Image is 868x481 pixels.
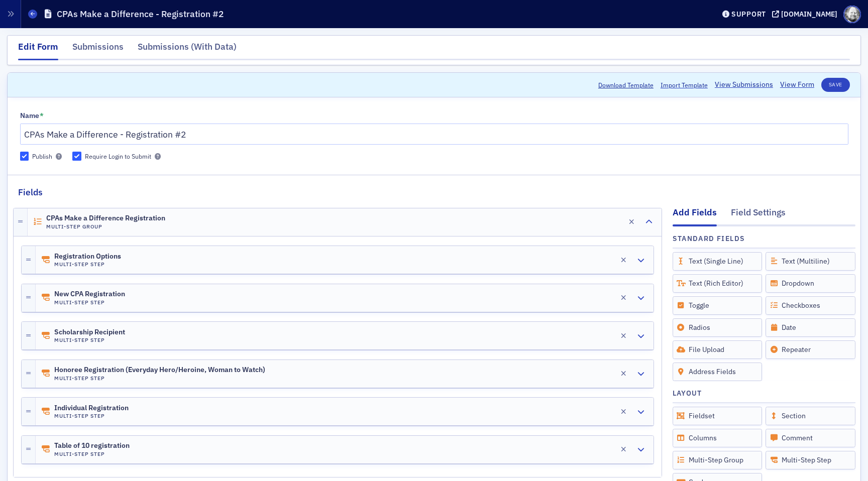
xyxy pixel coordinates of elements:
[138,40,237,59] div: Submissions (With Data)
[661,80,708,89] span: Import Template
[673,318,763,337] div: Radios
[40,112,44,119] abbr: This field is required
[20,111,39,121] div: Name
[673,233,745,244] h4: Standard Fields
[46,223,165,230] h4: Multi-Step Group
[772,11,841,18] button: [DOMAIN_NAME]
[766,451,855,469] div: Multi-Step Step
[18,40,58,60] div: Edit Form
[766,318,855,337] div: Date
[766,252,855,271] div: Text (Multiline)
[57,8,224,20] h1: CPAs Make a Difference - Registration #2
[32,152,52,161] div: Publish
[54,261,121,268] h4: Multi-Step Step
[673,274,763,293] div: Text (Rich Editor)
[673,206,717,226] div: Add Fields
[72,152,81,161] input: Require Login to Submit
[72,40,124,59] div: Submissions
[731,206,786,224] div: Field Settings
[54,337,125,343] h4: Multi-Step Step
[54,442,130,450] span: Table of 10 registration
[766,296,855,315] div: Checkboxes
[673,429,763,447] div: Columns
[54,375,265,382] h4: Multi-Step Step
[54,290,125,298] span: New CPA Registration
[46,214,165,222] span: CPAs Make a Difference Registration
[54,253,121,261] span: Registration Options
[54,328,125,336] span: Scholarship Recipient
[673,363,763,381] div: Address Fields
[673,451,763,469] div: Multi-Step Group
[715,79,773,90] a: View Submissions
[843,6,861,23] span: Profile
[731,10,766,19] div: Support
[766,407,855,425] div: Section
[18,186,43,199] h2: Fields
[821,78,850,92] button: Save
[673,252,763,271] div: Text (Single Line)
[673,296,763,315] div: Toggle
[766,274,855,293] div: Dropdown
[20,152,29,161] input: Publish
[781,10,837,19] div: [DOMAIN_NAME]
[54,413,129,419] h4: Multi-Step Step
[54,366,265,374] span: Honoree Registration (Everyday Hero/Heroine, Woman to Watch)
[54,299,125,306] h4: Multi-Step Step
[780,79,814,90] a: View Form
[766,429,855,447] div: Comment
[673,407,763,425] div: Fieldset
[673,340,763,359] div: File Upload
[673,388,702,399] h4: Layout
[766,340,855,359] div: Repeater
[85,152,151,161] div: Require Login to Submit
[54,451,130,457] h4: Multi-Step Step
[598,80,654,89] button: Download Template
[54,404,129,412] span: Individual Registration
